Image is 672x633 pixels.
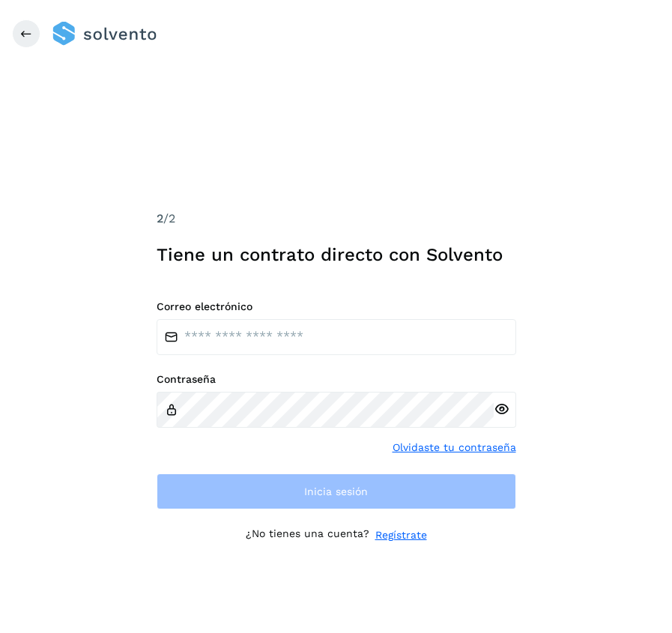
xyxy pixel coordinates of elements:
span: 2 [157,211,163,225]
label: Contraseña [157,373,516,386]
a: Olvidaste tu contraseña [393,440,516,455]
div: /2 [157,210,516,228]
a: Regístrate [375,527,427,543]
p: ¿No tienes una cuenta? [246,527,369,543]
span: Inicia sesión [304,486,368,497]
button: Inicia sesión [157,473,516,509]
h1: Tiene un contrato directo con Solvento [157,244,516,266]
label: Correo electrónico [157,300,516,313]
